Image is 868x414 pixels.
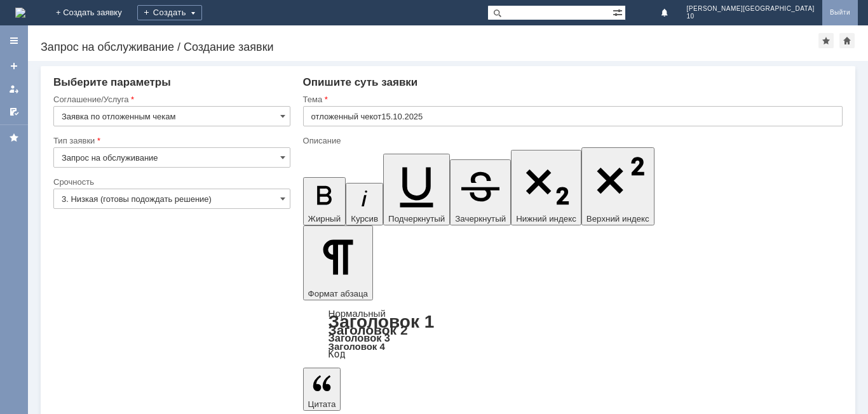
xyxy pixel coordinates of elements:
div: Срочность [53,178,288,186]
img: logo [15,8,25,18]
span: Нижний индекс [516,214,576,224]
button: Курсив [346,183,383,225]
button: Подчеркнутый [383,154,450,225]
span: Формат абзаца [308,289,368,298]
button: Верхний индекс [581,147,654,225]
span: Подчеркнутый [388,214,445,224]
a: Перейти на домашнюю страницу [15,8,25,18]
span: Опишите суть заявки [303,76,418,88]
button: Нижний индекс [511,150,581,225]
div: просьба удалить [5,5,186,15]
button: Цитата [303,368,341,411]
a: Создать заявку [4,56,24,76]
span: Цитата [308,399,336,409]
span: Курсив [351,214,378,224]
a: Заголовок 1 [329,312,435,331]
div: Добавить в избранное [818,33,834,48]
button: Формат абзаца [303,225,373,300]
a: Заголовок 3 [329,332,390,344]
span: Выберите параметры [53,76,171,88]
span: 10 [687,13,815,20]
span: Жирный [308,214,341,224]
button: Зачеркнутый [450,159,511,225]
div: Сделать домашней страницей [839,33,855,48]
a: Заголовок 2 [329,323,408,337]
div: Описание [303,137,840,145]
span: Зачеркнутый [455,214,506,224]
div: Запрос на обслуживание / Создание заявки [41,41,818,53]
a: Нормальный [329,308,386,319]
div: Создать [137,5,202,20]
span: Расширенный поиск [613,6,625,18]
div: Соглашение/Услуга [53,95,288,103]
a: Мои заявки [4,79,24,99]
span: [PERSON_NAME][GEOGRAPHIC_DATA] [687,5,815,13]
span: Верхний индекс [587,214,649,224]
div: Тип заявки [53,137,288,145]
button: Жирный [303,177,346,225]
a: Мои согласования [4,102,24,122]
a: Код [329,349,346,360]
a: Заголовок 4 [329,341,385,352]
div: Формат абзаца [303,309,843,359]
div: Тема [303,95,840,103]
